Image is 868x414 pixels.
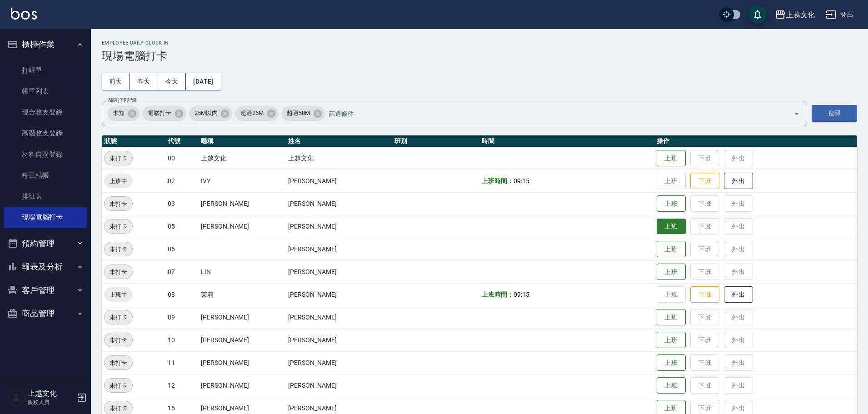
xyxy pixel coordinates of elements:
span: 未打卡 [105,267,132,277]
td: [PERSON_NAME] [199,329,286,351]
td: 12 [165,374,199,397]
td: [PERSON_NAME] [199,351,286,374]
span: 未打卡 [105,358,132,368]
button: 上班 [657,241,686,258]
b: 上班時間： [482,177,514,185]
span: 電腦打卡 [142,109,177,118]
b: 上班時間： [482,291,514,298]
button: 外出 [724,173,753,190]
button: 上班 [657,150,686,167]
td: [PERSON_NAME] [286,329,392,351]
button: 登出 [822,6,857,23]
a: 高階收支登錄 [4,123,87,144]
td: 05 [165,215,199,238]
button: save [748,5,767,24]
td: [PERSON_NAME] [286,192,392,215]
td: 茉莉 [199,283,286,306]
p: 服務人員 [28,398,74,406]
button: [DATE] [186,73,220,90]
button: 上班 [657,219,686,234]
span: 未打卡 [105,154,132,163]
th: 操作 [654,135,857,147]
td: 06 [165,238,199,260]
span: 上班中 [104,290,133,299]
a: 帳單列表 [4,81,87,102]
button: 下班 [690,286,719,303]
td: [PERSON_NAME] [286,351,392,374]
span: 未打卡 [105,313,132,322]
a: 打帳單 [4,60,87,81]
button: 上班 [657,377,686,394]
td: IVY [199,170,286,192]
span: 未打卡 [105,335,132,345]
td: [PERSON_NAME] [286,215,392,238]
button: 上班 [657,264,686,280]
button: 商品管理 [4,302,87,325]
span: 未打卡 [105,199,132,209]
td: [PERSON_NAME] [286,283,392,306]
button: Open [789,106,804,121]
th: 暱稱 [199,135,286,147]
span: 上班中 [104,176,133,186]
span: 未打卡 [105,404,132,413]
td: [PERSON_NAME] [199,215,286,238]
a: 每日結帳 [4,165,87,186]
td: [PERSON_NAME] [199,374,286,397]
td: 07 [165,260,199,283]
td: 11 [165,351,199,374]
th: 狀態 [102,135,165,147]
div: 超過50M [281,106,325,121]
span: 09:15 [514,291,529,298]
td: [PERSON_NAME] [286,260,392,283]
div: 上越文化 [786,9,815,20]
a: 現場電腦打卡 [4,207,87,228]
span: 25M以內 [189,109,223,118]
label: 篩選打卡記錄 [108,97,137,104]
button: 上班 [657,309,686,326]
a: 現金收支登錄 [4,102,87,123]
td: [PERSON_NAME] [199,306,286,329]
span: 09:15 [514,177,529,185]
img: Person [7,389,25,407]
button: 下班 [690,173,719,190]
button: 上班 [657,354,686,371]
span: 未知 [107,109,130,118]
span: 超過50M [281,109,315,118]
button: 搜尋 [812,105,857,122]
button: 前天 [102,73,130,90]
td: [PERSON_NAME] [199,192,286,215]
td: 00 [165,147,199,170]
input: 篩選條件 [326,105,778,121]
button: 外出 [724,286,753,303]
th: 代號 [165,135,199,147]
img: Logo [11,8,37,20]
button: 上班 [657,195,686,212]
button: 報表及分析 [4,255,87,279]
div: 電腦打卡 [142,106,186,121]
button: 今天 [158,73,186,90]
td: 10 [165,329,199,351]
td: 08 [165,283,199,306]
h5: 上越文化 [28,389,74,398]
h3: 現場電腦打卡 [102,50,857,62]
th: 班別 [392,135,479,147]
button: 上越文化 [771,5,818,24]
td: 09 [165,306,199,329]
span: 超過25M [235,109,269,118]
h2: Employee Daily Clock In [102,40,857,46]
th: 姓名 [286,135,392,147]
button: 預約管理 [4,232,87,255]
a: 材料自購登錄 [4,144,87,165]
td: [PERSON_NAME] [286,374,392,397]
button: 昨天 [130,73,158,90]
div: 25M以內 [189,106,233,121]
span: 未打卡 [105,222,132,231]
td: [PERSON_NAME] [286,170,392,192]
span: 未打卡 [105,244,132,254]
button: 櫃檯作業 [4,33,87,56]
a: 排班表 [4,186,87,207]
td: 03 [165,192,199,215]
td: 上越文化 [199,147,286,170]
th: 時間 [479,135,654,147]
div: 超過25M [235,106,279,121]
